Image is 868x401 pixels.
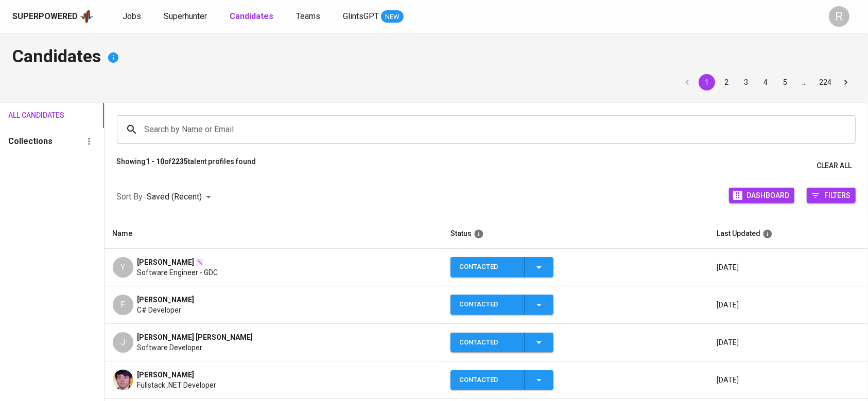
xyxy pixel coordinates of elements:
[230,10,275,23] a: Candidates
[137,295,195,305] span: [PERSON_NAME]
[137,305,182,315] span: C# Developer
[817,159,852,172] span: Clear All
[137,370,195,380] span: [PERSON_NAME]
[12,11,78,23] div: Superpowered
[113,257,133,278] div: Y
[812,156,856,175] button: Clear All
[747,188,789,202] span: Dashboard
[137,380,217,390] span: Fullstack .NET Developer
[164,11,207,21] span: Superhunter
[196,258,204,266] img: magic_wand.svg
[718,74,735,90] button: Go to page 2
[450,333,553,353] button: Contacted
[12,9,94,24] a: Superpoweredapp logo
[796,77,813,87] div: …
[296,10,322,23] a: Teams
[459,370,516,390] div: Contacted
[147,188,215,207] div: Saved (Recent)
[678,74,856,90] nav: pagination navigation
[838,74,854,90] button: Go to next page
[717,375,860,385] p: [DATE]
[147,191,202,203] p: Saved (Recent)
[137,257,195,267] span: [PERSON_NAME]
[824,188,850,202] span: Filters
[113,332,133,353] div: J
[80,9,94,24] img: app logo
[123,10,143,23] a: Jobs
[146,157,165,166] b: 1 - 10
[172,157,188,166] b: 2235
[450,295,553,315] button: Contacted
[105,219,443,249] th: Name
[343,10,404,23] a: GlintsGPT NEW
[807,188,856,203] button: Filters
[816,74,835,90] button: Go to page 224
[113,295,133,315] div: F
[117,191,143,203] p: Sort By
[729,188,794,203] button: Dashboard
[230,11,273,21] b: Candidates
[8,134,53,149] h6: Collections
[459,295,516,315] div: Contacted
[123,11,141,21] span: Jobs
[699,74,715,90] button: page 1
[717,262,860,272] p: [DATE]
[459,333,516,353] div: Contacted
[442,219,708,249] th: Status
[8,109,50,122] span: All Candidates
[381,12,404,22] span: NEW
[450,257,553,277] button: Contacted
[117,156,256,175] p: Showing of talent profiles found
[343,11,379,21] span: GlintsGPT
[450,370,553,390] button: Contacted
[137,342,203,353] span: Software Developer
[708,219,868,249] th: Last Updated
[296,11,320,21] span: Teams
[137,267,218,278] span: Software Engineer - GDC
[738,74,754,90] button: Go to page 3
[717,337,860,348] p: [DATE]
[12,45,856,70] h4: Candidates
[113,370,133,390] img: ef837fdd01022966858f28fcf664b954.jpg
[829,6,849,27] div: R
[164,10,209,23] a: Superhunter
[459,257,516,277] div: Contacted
[777,74,793,90] button: Go to page 5
[757,74,774,90] button: Go to page 4
[717,300,860,310] p: [DATE]
[137,332,253,342] span: [PERSON_NAME] [PERSON_NAME]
